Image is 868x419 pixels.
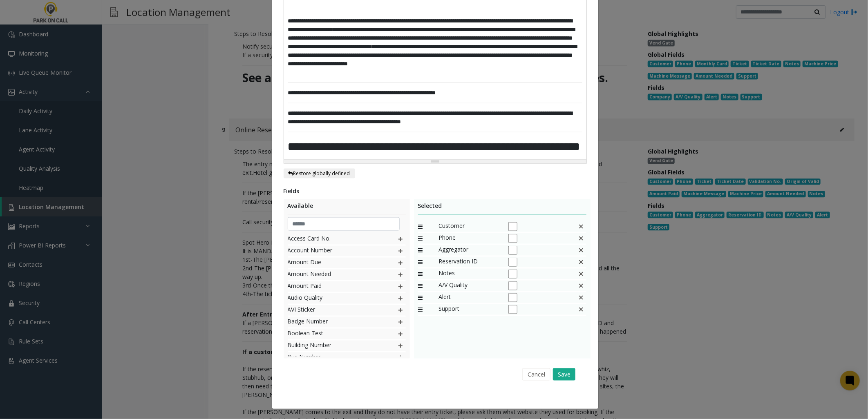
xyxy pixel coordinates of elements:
button: Cancel [522,368,550,381]
img: This is a default field and cannot be deleted. [578,292,584,303]
span: AVI Sticker [288,305,380,316]
img: plusIcon.svg [397,246,404,256]
img: plusIcon.svg [397,329,404,339]
span: Amount Needed [288,270,380,280]
img: plusIcon.svg [397,281,404,292]
span: Aggregator [438,245,500,256]
button: Restore globally defined [284,169,355,178]
img: plusIcon.svg [397,317,404,328]
span: Amount Paid [288,281,380,292]
img: This is a default field and cannot be deleted. [578,304,584,315]
img: plusIcon.svg [397,305,404,316]
img: plusIcon.svg [397,234,404,245]
img: plusIcon.svg [397,270,404,280]
span: Account Number [288,246,380,256]
img: plusIcon.svg [397,293,404,304]
img: plusIcon.svg [397,352,404,363]
span: Audio Quality [288,293,380,304]
span: A/V Quality [438,281,500,291]
img: plusIcon.svg [397,341,404,351]
img: false [578,257,584,267]
img: This is a default field and cannot be deleted. [578,269,584,279]
div: Resize [284,160,586,163]
div: Available [288,201,406,215]
div: Fields [284,187,587,195]
img: false [578,221,584,232]
span: Customer [438,221,500,232]
img: false [578,245,584,256]
span: Amount Due [288,258,380,268]
button: Save [553,368,575,381]
img: false [578,233,584,244]
img: This is a default field and cannot be deleted. [578,281,584,291]
span: Alert [438,292,500,303]
span: Badge Number [288,317,380,328]
span: Reservation ID [438,257,500,267]
span: Support [438,304,500,315]
img: plusIcon.svg [397,258,404,268]
span: Access Card No. [288,234,380,245]
span: Bus Number [288,352,380,363]
span: Notes [438,269,500,279]
span: Boolean Test [288,329,380,339]
span: Building Number [288,341,380,351]
div: Selected [418,201,587,215]
span: Phone [438,233,500,244]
